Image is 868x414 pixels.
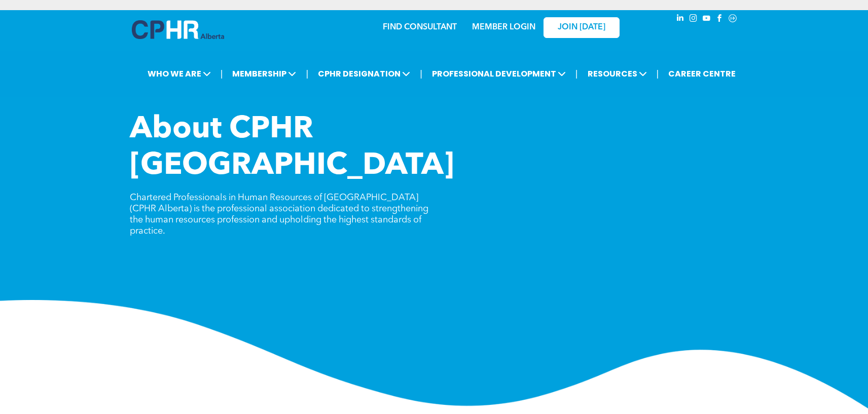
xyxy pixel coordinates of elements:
a: MEMBER LOGIN [472,23,535,31]
span: PROFESSIONAL DEVELOPMENT [429,64,569,83]
a: instagram [688,13,699,26]
a: Social network [727,13,738,26]
li: | [575,63,578,84]
span: JOIN [DATE] [558,23,605,32]
a: youtube [701,13,712,26]
a: facebook [714,13,725,26]
span: About CPHR [GEOGRAPHIC_DATA] [130,115,454,181]
a: CAREER CENTRE [665,64,739,83]
a: FIND CONSULTANT [383,23,457,31]
a: JOIN [DATE] [544,17,620,38]
a: linkedin [674,13,685,26]
li: | [420,63,422,84]
li: | [657,63,659,84]
span: CPHR DESIGNATION [315,64,413,83]
li: | [221,63,223,84]
span: MEMBERSHIP [229,64,299,83]
li: | [306,63,308,84]
img: A blue and white logo for cp alberta [132,20,224,39]
span: WHO WE ARE [144,64,214,83]
span: RESOURCES [585,64,650,83]
span: Chartered Professionals in Human Resources of [GEOGRAPHIC_DATA] (CPHR Alberta) is the professiona... [130,193,428,236]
